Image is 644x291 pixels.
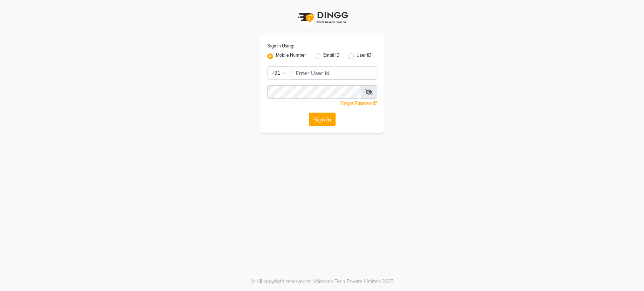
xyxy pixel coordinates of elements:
[309,113,336,126] button: Sign In
[294,7,350,28] img: logo1.svg
[340,101,377,106] a: Forgot Password?
[267,43,294,49] label: Sign In Using:
[291,66,377,80] input: Username
[356,52,371,61] label: User ID
[323,52,340,61] label: Email ID
[267,85,361,99] input: Username
[276,52,306,61] label: Mobile Number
